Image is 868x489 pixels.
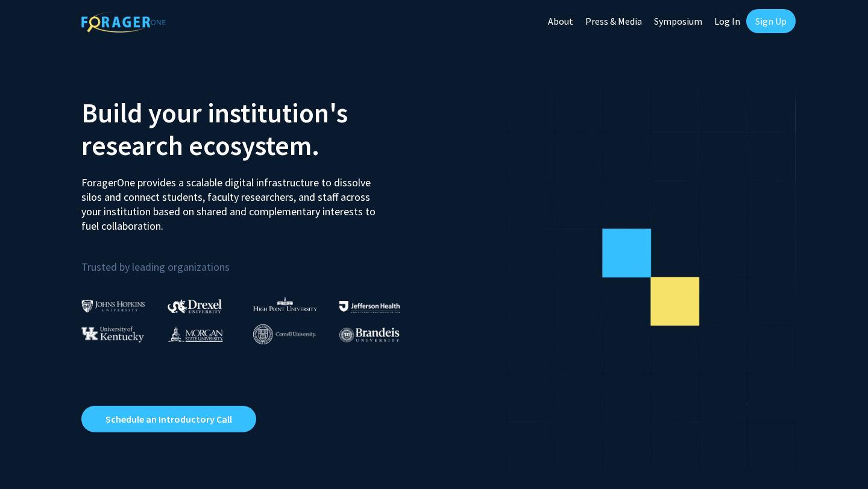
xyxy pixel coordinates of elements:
img: Drexel University [168,299,222,313]
img: Brandeis University [339,327,400,342]
h2: Build your institution's research ecosystem. [81,96,425,162]
img: Johns Hopkins University [81,300,145,312]
img: Thomas Jefferson University [339,301,400,312]
p: Trusted by leading organizations [81,243,425,276]
img: ForagerOne Logo [81,11,166,33]
img: Morgan State University [168,326,223,342]
a: Sign Up [746,9,796,33]
a: Opens in a new tab [81,406,256,432]
p: ForagerOne provides a scalable digital infrastructure to dissolve silos and connect students, fac... [81,166,384,233]
img: Cornell University [253,324,316,344]
img: High Point University [253,297,317,311]
img: University of Kentucky [81,326,144,342]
